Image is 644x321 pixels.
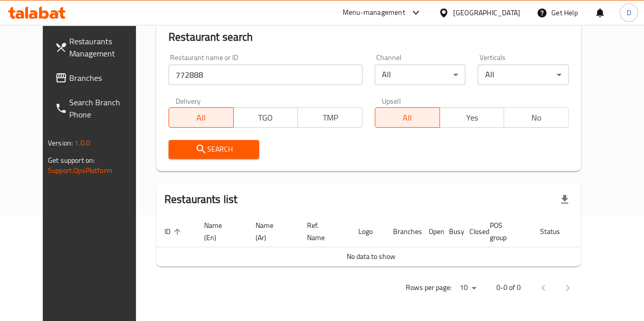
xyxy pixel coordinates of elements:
button: TGO [233,107,298,128]
span: Yes [444,110,500,125]
span: Search [177,143,251,156]
span: All [379,110,436,125]
div: Export file [552,187,577,212]
span: ID [164,225,184,238]
button: Yes [439,107,505,128]
span: Get support on: [48,154,95,167]
a: Restaurants Management [47,29,150,66]
h2: Restaurants list [164,192,237,207]
span: TMP [302,110,358,125]
label: Delivery [176,97,201,104]
div: Rows per page: [456,280,480,296]
div: All [375,65,466,85]
span: Ref. Name [307,219,338,244]
span: Search Branch Phone [69,96,142,121]
span: TGO [238,110,294,125]
label: Upsell [382,97,401,104]
span: Name (En) [204,219,235,244]
table: enhanced table [156,216,621,267]
input: Search for restaurant name or ID.. [169,65,362,85]
a: Search Branch Phone [47,90,150,127]
th: Busy [441,216,461,247]
span: Restaurants Management [69,35,142,60]
h2: Restaurant search [169,30,569,45]
span: No data to show [346,250,395,263]
span: All [173,110,230,125]
th: Branches [385,216,421,247]
button: No [503,107,569,128]
th: Logo [350,216,385,247]
button: Search [169,140,260,159]
span: 1.0.0 [74,136,90,150]
p: Rows per page: [406,281,452,294]
a: Branches [47,66,150,90]
div: [GEOGRAPHIC_DATA] [453,7,520,18]
span: POS group [490,219,520,244]
th: Closed [461,216,482,247]
button: TMP [297,107,362,128]
th: Open [421,216,441,247]
p: 0-0 of 0 [496,281,521,294]
div: Menu-management [343,7,405,19]
span: D [626,7,631,18]
button: All [375,107,440,128]
button: All [169,107,234,128]
a: Support.OpsPlatform [48,164,113,177]
span: Branches [69,72,142,84]
span: Status [540,225,573,238]
span: Version: [48,136,73,150]
div: All [478,65,569,85]
span: No [508,110,565,125]
span: Name (Ar) [256,219,287,244]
